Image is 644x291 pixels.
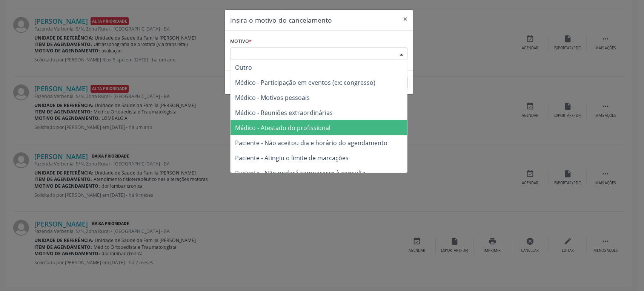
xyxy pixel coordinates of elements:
[235,139,387,147] span: Paciente - Não aceitou dia e horário do agendamento
[230,15,332,25] h5: Insira o motivo do cancelamento
[230,36,252,47] label: Motivo
[235,124,330,132] span: Médico - Atestado do profissional
[235,109,333,117] span: Médico - Reuniões extraordinárias
[235,93,310,102] span: Médico - Motivos pessoais
[235,78,375,87] span: Médico - Participação em eventos (ex: congresso)
[235,63,252,72] span: Outro
[398,10,413,28] button: Close
[235,169,366,177] span: Paciente - Não poderá comparecer à consulta
[235,154,349,162] span: Paciente - Atingiu o limite de marcações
